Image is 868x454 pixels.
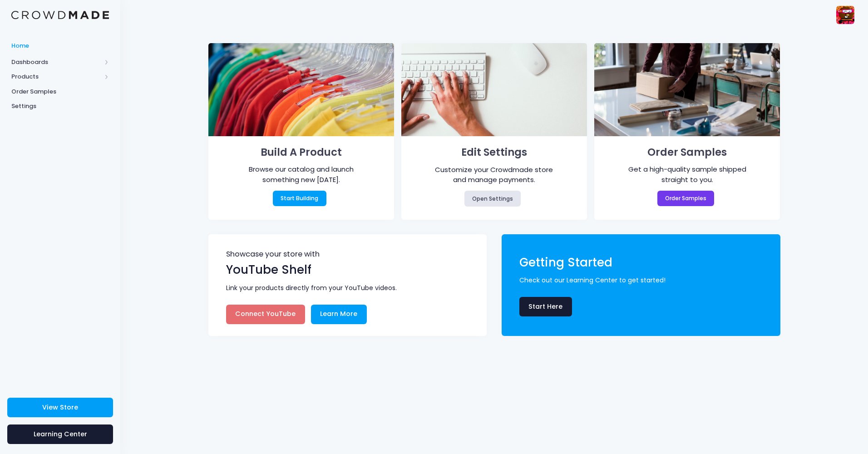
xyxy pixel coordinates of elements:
h1: Edit Settings [414,143,574,162]
a: Learning Center [7,424,113,444]
span: Getting Started [519,254,612,271]
span: Order Samples [11,87,109,96]
span: Showcase your store with [226,251,471,261]
span: Learning Center [34,429,87,439]
span: Settings [11,102,109,111]
div: Customize your Crowdmade store and manage payments. [429,165,559,185]
h1: Build A Product [222,143,381,162]
a: Start Here [519,297,572,316]
span: Home [11,41,109,50]
h1: Order Samples [608,143,767,162]
div: Browse our catalog and launch something new [DATE]. [236,164,366,185]
a: Connect YouTube [226,305,305,324]
span: View Store [42,403,78,412]
span: Check out our Learning Center to get started! [519,276,767,285]
a: Start Building [273,191,326,206]
a: Learn More [311,305,367,324]
span: YouTube Shelf [226,262,311,278]
div: Get a high-quality sample shipped straight to you. [622,164,752,185]
img: Logo [11,11,109,20]
a: Order Samples [657,191,715,206]
img: User [836,6,854,24]
span: Products [11,72,101,81]
span: Dashboards [11,58,101,67]
a: Open Settings [464,191,521,206]
a: View Store [7,398,113,417]
span: Link your products directly from your YouTube videos. [226,283,474,293]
